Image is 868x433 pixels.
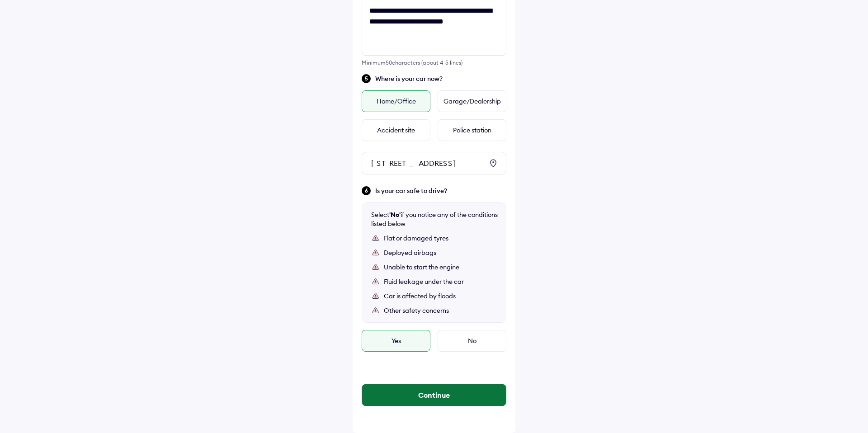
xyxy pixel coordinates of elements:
div: [STREET_ADDRESS] [371,159,483,168]
span: Where is your car now? [375,74,506,83]
div: Flat or damaged tyres [384,234,497,243]
span: Is your car safe to drive? [375,186,506,195]
button: Continue [362,384,506,406]
div: Other safety concerns [384,306,497,315]
div: Accident site [362,119,430,141]
b: 'No' [389,211,401,219]
div: No [438,330,506,352]
div: Minimum 50 characters (about 4-5 lines) [362,59,506,66]
div: Car is affected by floods [384,292,497,301]
div: Fluid leakage under the car [384,277,497,286]
div: Home/Office [362,90,430,112]
div: Deployed airbags [384,248,497,257]
div: Select if you notice any of the conditions listed below [371,210,498,228]
div: Police station [438,119,506,141]
div: Unable to start the engine [384,263,497,272]
div: Garage/Dealership [438,90,506,112]
div: Yes [362,330,430,352]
